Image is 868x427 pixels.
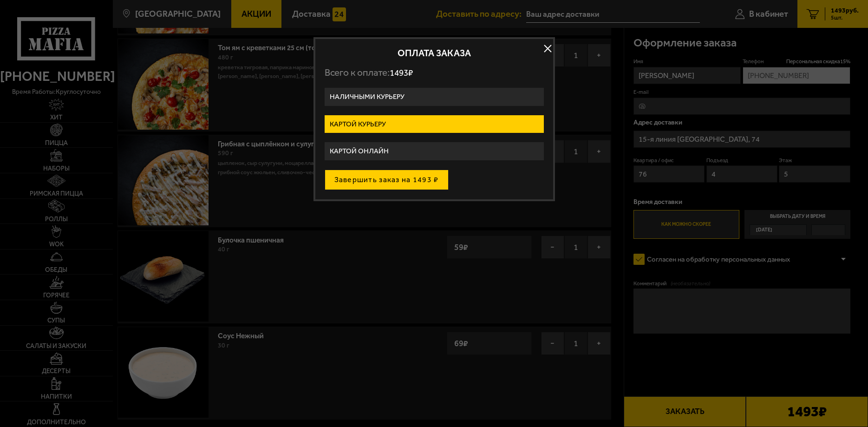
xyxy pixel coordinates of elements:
label: Картой онлайн [325,142,544,160]
span: 1493 ₽ [390,67,413,78]
h2: Оплата заказа [325,48,544,58]
label: Картой курьеру [325,115,544,133]
button: Завершить заказ на 1493 ₽ [325,170,449,190]
label: Наличными курьеру [325,88,544,106]
p: Всего к оплате: [325,67,544,79]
